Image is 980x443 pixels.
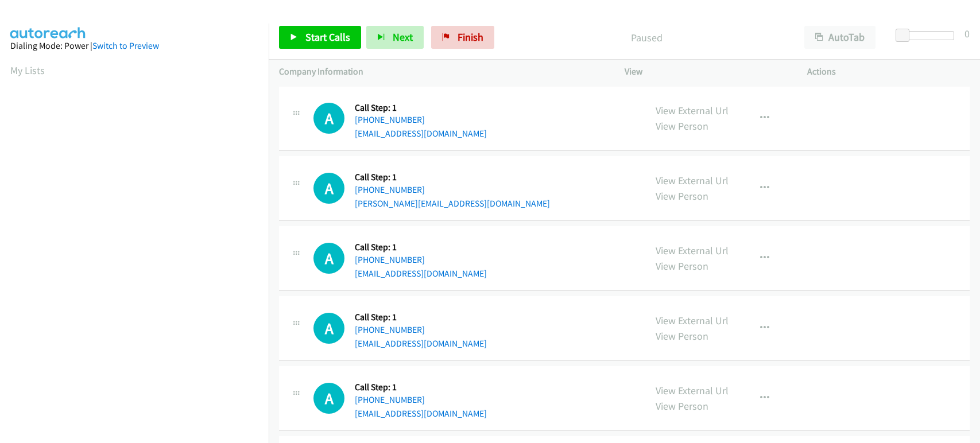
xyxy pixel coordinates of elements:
[393,30,413,44] span: Next
[656,189,708,203] a: View Person
[313,383,344,414] h1: A
[279,26,361,49] a: Start Calls
[355,184,425,195] a: [PHONE_NUMBER]
[355,198,550,209] a: [PERSON_NAME][EMAIL_ADDRESS][DOMAIN_NAME]
[656,314,729,327] a: View External Url
[656,259,708,273] a: View Person
[656,119,708,133] a: View Person
[305,30,350,44] span: Start Calls
[313,313,344,344] h1: A
[355,254,425,265] a: [PHONE_NUMBER]
[510,30,784,45] p: Paused
[901,31,954,40] div: Delay between calls (in seconds)
[355,394,425,405] a: [PHONE_NUMBER]
[313,103,344,134] div: The call is yet to be attempted
[313,103,344,134] h1: A
[355,312,487,323] h5: Call Step: 1
[656,244,729,257] a: View External Url
[656,174,729,187] a: View External Url
[355,242,487,253] h5: Call Step: 1
[355,114,425,125] a: [PHONE_NUMBER]
[279,65,604,79] p: Company Information
[625,65,787,79] p: View
[656,399,708,413] a: View Person
[10,39,258,53] div: Dialing Mode: Power |
[458,30,483,44] span: Finish
[313,243,344,274] div: The call is yet to be attempted
[355,128,487,139] a: [EMAIL_ADDRESS][DOMAIN_NAME]
[656,384,729,397] a: View External Url
[355,268,487,279] a: [EMAIL_ADDRESS][DOMAIN_NAME]
[431,26,494,49] a: Finish
[313,173,344,204] h1: A
[804,26,876,49] button: AutoTab
[964,26,970,41] div: 0
[92,40,159,51] a: Switch to Preview
[355,172,550,183] h5: Call Step: 1
[313,313,344,344] div: The call is yet to be attempted
[355,324,425,335] a: [PHONE_NUMBER]
[313,173,344,204] div: The call is yet to be attempted
[656,104,729,117] a: View External Url
[656,329,708,343] a: View Person
[355,382,487,393] h5: Call Step: 1
[313,243,344,274] h1: A
[355,408,487,419] a: [EMAIL_ADDRESS][DOMAIN_NAME]
[10,64,45,77] a: My Lists
[355,102,487,114] h5: Call Step: 1
[355,338,487,349] a: [EMAIL_ADDRESS][DOMAIN_NAME]
[366,26,424,49] button: Next
[313,383,344,414] div: The call is yet to be attempted
[807,65,970,79] p: Actions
